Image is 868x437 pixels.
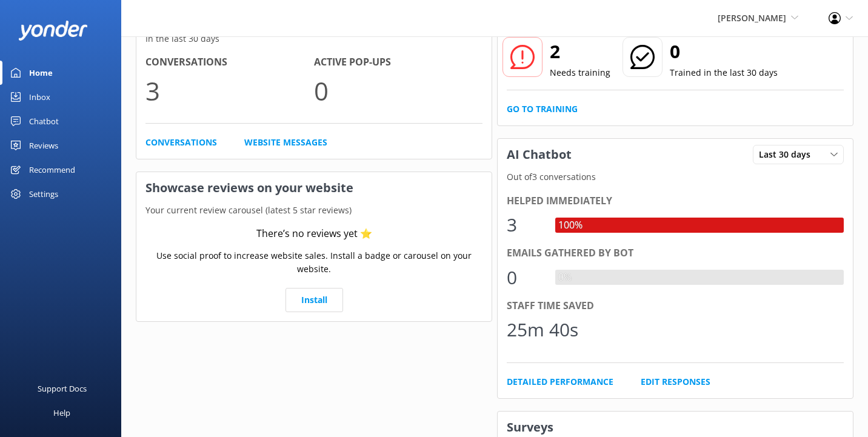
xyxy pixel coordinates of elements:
h2: 2 [550,37,610,66]
p: 0 [314,70,482,111]
div: There’s no reviews yet ⭐ [256,226,372,242]
p: Out of 3 conversations [498,170,853,184]
img: yonder-white-logo.png [18,21,88,41]
div: 0% [555,270,575,285]
p: Trained in the last 30 days [670,66,778,79]
div: Staff time saved [507,298,844,314]
div: 25m 40s [507,315,578,344]
div: 0 [507,263,543,292]
a: Detailed Performance [507,375,613,389]
p: 3 [145,70,314,111]
h3: Showcase reviews on your website [136,172,492,204]
h2: 0 [670,37,778,66]
div: Emails gathered by bot [507,245,844,261]
p: In the last 30 days [136,32,492,45]
a: Conversations [145,136,217,149]
p: Needs training [550,66,610,79]
div: Settings [29,182,58,206]
div: Home [29,61,53,85]
a: Edit Responses [641,375,710,389]
p: Your current review carousel (latest 5 star reviews) [136,204,492,217]
div: Inbox [29,85,50,109]
h4: Conversations [145,55,314,70]
div: Helped immediately [507,193,844,209]
div: Support Docs [38,376,87,401]
h4: Active Pop-ups [314,55,482,70]
div: Help [53,401,70,425]
span: Last 30 days [759,148,818,161]
div: Recommend [29,158,75,182]
span: [PERSON_NAME] [718,12,786,24]
p: Use social proof to increase website sales. Install a badge or carousel on your website. [145,249,482,276]
div: 100% [555,218,586,233]
div: Reviews [29,133,58,158]
a: Go to Training [507,102,578,116]
a: Website Messages [244,136,327,149]
div: 3 [507,210,543,239]
h3: AI Chatbot [498,139,581,170]
a: Install [285,288,343,312]
div: Chatbot [29,109,59,133]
